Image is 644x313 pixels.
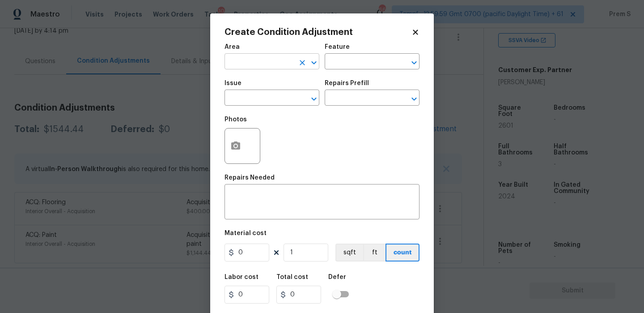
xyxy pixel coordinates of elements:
h5: Defer [328,274,346,280]
h2: Create Condition Adjustment [225,28,411,37]
button: Open [408,56,420,69]
button: count [386,244,419,262]
h5: Area [225,44,240,50]
button: Open [308,93,320,105]
h5: Total cost [276,274,308,280]
h5: Photos [225,116,247,123]
h5: Repairs Prefill [325,80,369,86]
h5: Material cost [225,230,267,236]
button: Open [408,93,420,105]
h5: Issue [225,80,241,86]
button: ft [363,244,386,262]
h5: Repairs Needed [225,175,275,181]
button: sqft [335,244,363,262]
h5: Labor cost [225,274,258,280]
button: Open [308,56,320,69]
h5: Feature [325,44,350,50]
button: Clear [296,56,309,69]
